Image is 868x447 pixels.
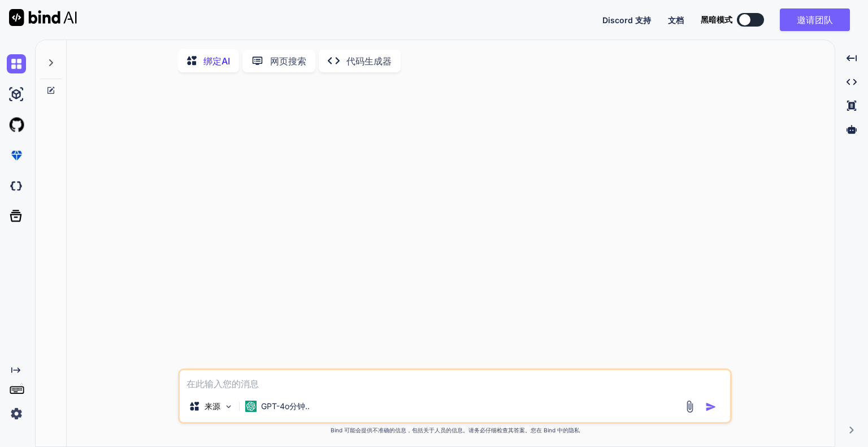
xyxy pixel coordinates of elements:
[602,14,651,26] button: Discord 支持
[701,15,732,24] font: 黑暗模式
[7,85,26,104] img: 人工智能工作室
[668,15,684,25] font: 文档
[668,14,684,26] button: 文档
[9,9,77,26] img: 绑定AI
[797,14,833,25] font: 邀请团队
[224,402,233,411] img: 挑选模型
[270,55,306,67] font: 网页搜索
[683,400,696,413] img: 依恋
[705,401,717,413] img: 图标
[205,401,220,411] font: 来源
[203,55,230,67] font: 绑定AI
[602,15,651,25] font: Discord 支持
[331,427,580,433] font: Bind 可能会提供不准确的信息，包括关于人员的信息。请务必仔细检查其答案。您在 Bind 中的隐私
[7,404,26,423] img: 设置
[261,401,310,411] font: GPT-4o分钟..
[780,8,850,31] button: 邀请团队
[7,54,26,73] img: 聊天
[7,176,26,196] img: darkCloudIde图标
[245,401,257,412] img: GPT-4o 迷你
[7,115,26,134] img: githubLight
[7,146,26,165] img: 优质的
[346,55,392,67] font: 代码生成器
